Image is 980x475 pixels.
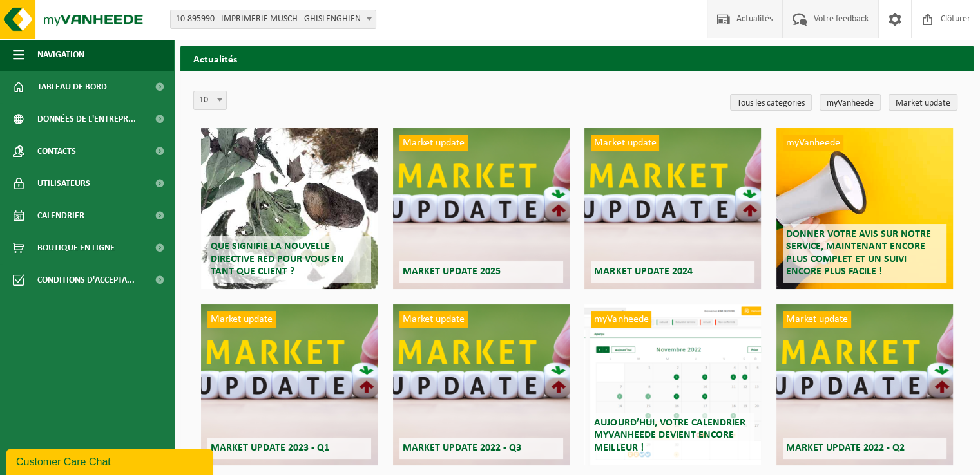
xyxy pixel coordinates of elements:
a: Que signifie la nouvelle directive RED pour vous en tant que client ? [201,128,378,289]
span: Conditions d'accepta... [37,264,135,296]
span: Tableau de bord [37,71,107,103]
span: Contacts [37,135,76,167]
span: myVanheede [591,311,651,328]
span: Donner votre avis sur notre service, maintenant encore plus complet et un suivi encore plus facile ! [786,229,931,277]
span: Calendrier [37,200,84,232]
span: Utilisateurs [37,167,90,200]
span: Market update [591,135,659,151]
span: Boutique en ligne [37,232,115,264]
iframe: chat widget [6,447,215,475]
span: myVanheede [783,135,843,151]
span: 10 [193,91,227,110]
a: Market update Market update 2022 - Q3 [393,304,570,465]
a: Market update Market update 2024 [584,128,761,289]
span: Market update 2022 - Q3 [403,443,521,453]
a: Market update Market update 2023 - Q1 [201,304,378,465]
a: Tous les categories [730,94,812,111]
span: Navigation [37,39,84,71]
span: Market update 2022 - Q2 [786,443,905,453]
span: Market update 2025 [403,266,501,277]
span: Market update [399,311,468,328]
span: Que signifie la nouvelle directive RED pour vous en tant que client ? [211,241,344,276]
span: 10-895990 - IMPRIMERIE MUSCH - GHISLENGHIEN [170,10,376,29]
a: myVanheede Donner votre avis sur notre service, maintenant encore plus complet et un suivi encore... [776,128,953,289]
a: myVanheede [820,94,881,111]
span: Market update 2024 [594,266,692,277]
span: 10-895990 - IMPRIMERIE MUSCH - GHISLENGHIEN [171,10,376,28]
span: Market update [783,311,851,328]
a: Market update Market update 2025 [393,128,570,289]
span: Market update 2023 - Q1 [211,443,329,453]
span: 10 [194,91,226,109]
span: Données de l'entrepr... [37,103,136,135]
h2: Actualités [180,46,974,71]
span: Market update [207,311,276,328]
span: Market update [399,135,468,151]
a: Market update Market update 2022 - Q2 [776,304,953,465]
span: Aujourd’hui, votre calendrier myVanheede devient encore meilleur ! [594,418,745,452]
a: Market update [889,94,957,111]
a: myVanheede Aujourd’hui, votre calendrier myVanheede devient encore meilleur ! [584,304,761,465]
